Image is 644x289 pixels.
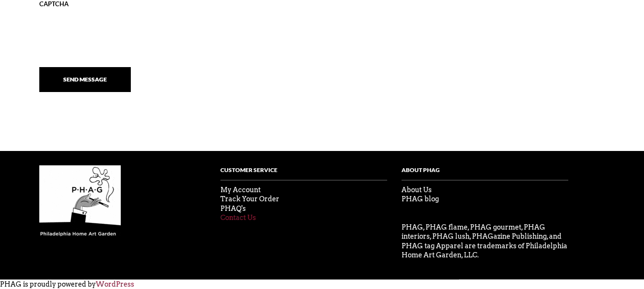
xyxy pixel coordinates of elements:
[220,195,279,203] a: Track Your Order
[402,223,568,260] p: PHAG, PHAG flame, PHAG gourmet, PHAG interiors, PHAG lush, PHAGazine Publishing, and PHAG tag App...
[402,186,432,194] a: About Us
[39,165,121,237] img: phag-logo-compressor.gif
[220,214,256,221] a: Contact Us
[39,14,185,52] iframe: reCAPTCHA
[39,67,131,92] input: Send Message
[402,165,568,181] h4: About PHag
[220,165,387,181] h4: Customer Service
[220,186,261,194] a: My Account
[402,195,439,203] a: PHAG blog
[96,280,134,288] a: WordPress
[220,205,246,212] a: PHAQ's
